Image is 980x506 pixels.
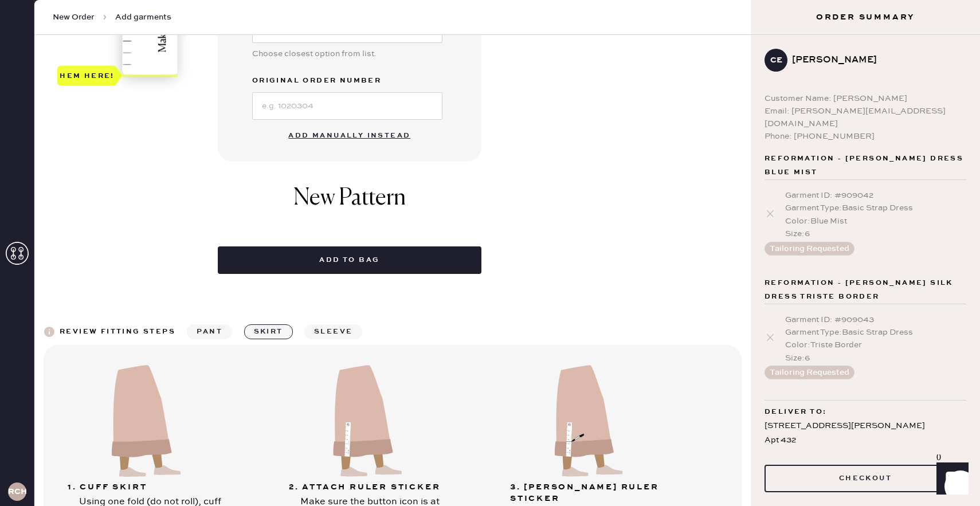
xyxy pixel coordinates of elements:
[293,185,406,223] h1: New Pattern
[765,366,854,379] button: Tailoring Requested
[535,362,638,477] img: skirt-step3.svg
[8,488,26,496] h3: RCHA
[765,105,966,130] div: Email: [PERSON_NAME][EMAIL_ADDRESS][DOMAIN_NAME]
[765,276,966,304] span: Reformation - [PERSON_NAME] Silk Dress Triste Border
[510,481,671,504] div: 3. [PERSON_NAME] ruler sticker
[765,465,966,492] button: Checkout
[304,324,362,339] button: sleeve
[792,53,957,67] div: [PERSON_NAME]
[187,324,232,339] button: pant
[785,202,966,214] div: Garment Type : Basic Strap Dress
[68,481,228,493] div: 1. Cuff skirt
[785,326,966,339] div: Garment Type : Basic Strap Dress
[289,481,449,493] div: 2. Attach ruler sticker
[244,324,293,339] button: skirt
[785,339,966,351] div: Color : Triste Border
[765,242,854,256] button: Tailoring Requested
[765,405,826,419] span: Deliver to:
[60,325,175,339] div: Review fitting steps
[314,362,417,477] img: skirt-step2.svg
[281,124,417,147] button: Add manually instead
[785,313,966,326] div: Garment ID : # 909043
[765,130,966,143] div: Phone: [PHONE_NUMBER]
[926,454,975,504] iframe: Front Chat
[53,11,95,23] span: New Order
[252,48,442,60] div: Choose closest option from list.
[60,69,115,83] div: Hem here!
[765,92,966,105] div: Customer Name: [PERSON_NAME]
[765,419,966,462] div: [STREET_ADDRESS][PERSON_NAME] Apt 432 [US_STATE][GEOGRAPHIC_DATA] , VA 23451
[751,11,980,23] h3: Order Summary
[218,246,481,274] button: Add to bag
[765,152,966,179] span: Reformation - [PERSON_NAME] Dress Blue Mist
[785,189,966,202] div: Garment ID : # 909042
[770,56,782,64] h3: CE
[252,74,442,88] label: Original Order Number
[115,11,171,23] span: Add garments
[785,227,966,240] div: Size : 6
[785,215,966,227] div: Color : Blue Mist
[785,352,966,364] div: Size : 6
[93,362,196,477] img: skirt-step1.svg
[252,92,442,120] input: e.g. 1020304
